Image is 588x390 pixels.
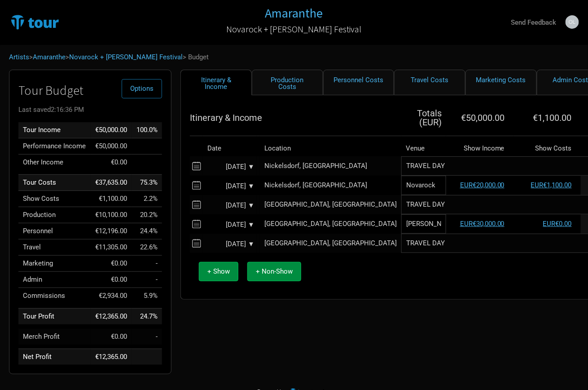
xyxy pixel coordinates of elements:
td: Tour Income as % of Tour Income [132,122,162,138]
td: Other Income as % of Tour Income [132,154,162,170]
div: [DATE] ▼ [205,241,255,248]
th: Venue [401,141,446,156]
span: > [29,54,66,61]
td: Commissions as % of Tour Income [132,288,162,304]
div: Prešov, Slovakia [264,201,397,208]
td: €50,000.00 [91,122,132,138]
div: Prešov, Slovakia [264,221,397,227]
span: + Show [207,267,230,275]
button: Options [122,79,162,98]
th: Show Costs [513,141,581,156]
td: Marketing as % of Tour Income [132,256,162,272]
a: Amaranthe [33,53,66,61]
div: Nickelsdorf, Austria [264,163,397,169]
a: Novarock + [PERSON_NAME] Festival [226,20,361,39]
th: Totals ( EUR ) [401,104,446,131]
h1: Amaranthe [265,5,323,21]
td: €50,000.00 [91,138,132,154]
td: Merch Profit as % of Tour Income [132,329,162,345]
th: €1,100.00 [513,104,581,131]
div: [DATE] ▼ [205,164,255,170]
td: €12,365.00 [91,349,132,365]
td: Admin [18,272,91,288]
td: Travel as % of Tour Income [132,239,162,256]
button: + Non-Show [247,262,301,281]
strong: Send Feedback [511,18,557,27]
td: Personnel [18,223,91,239]
td: €12,365.00 [91,308,132,324]
td: €10,100.00 [91,207,132,223]
td: Admin as % of Tour Income [132,272,162,288]
th: Date [203,141,257,156]
td: Production as % of Tour Income [132,207,162,223]
div: Last saved 2:16:36 PM [18,106,162,113]
th: Location [260,141,401,156]
td: Net Profit as % of Tour Income [132,349,162,365]
td: €0.00 [91,154,132,170]
span: Options [130,84,154,93]
td: Tour Profit as % of Tour Income [132,308,162,324]
td: Personnel as % of Tour Income [132,223,162,239]
a: Amaranthe [265,6,323,20]
th: Show Income [446,141,513,156]
td: Tour Costs as % of Tour Income [132,175,162,191]
td: Other Income [18,154,91,170]
div: [DATE] ▼ [205,183,255,190]
th: Itinerary & Income [190,104,401,131]
span: > [66,54,183,61]
td: €0.00 [91,272,132,288]
a: Artists [9,53,29,61]
td: €0.00 [91,329,132,345]
span: + Non-Show [256,267,293,275]
a: Production Costs [252,70,323,95]
input: Dobry Festival [401,214,446,234]
td: Marketing [18,256,91,272]
img: TourTracks [9,13,106,31]
a: Personnel Costs [323,70,395,95]
td: €1,100.00 [91,191,132,207]
a: EUR€30,000.00 [460,220,505,228]
button: + Show [199,262,238,281]
a: EUR€20,000.00 [460,181,505,189]
td: €12,196.00 [91,223,132,239]
td: Production [18,207,91,223]
td: Show Costs as % of Tour Income [132,191,162,207]
a: EUR€0.00 [543,220,572,228]
td: €2,934.00 [91,288,132,304]
a: Marketing Costs [465,70,537,95]
a: EUR€1,100.00 [531,181,572,189]
td: Tour Costs [18,175,91,191]
td: Travel [18,239,91,256]
td: €11,305.00 [91,239,132,256]
th: €50,000.00 [446,104,513,131]
td: Merch Profit [18,329,91,345]
div: Prešov, Slovakia [264,240,397,247]
div: [DATE] ▼ [205,222,255,228]
span: > Budget [183,54,209,61]
div: [DATE] ▼ [205,202,255,209]
div: Nickelsdorf, Austria [264,182,397,189]
td: Show Costs [18,191,91,207]
h1: Tour Budget [18,84,162,97]
td: Performance Income [18,138,91,154]
td: Performance Income as % of Tour Income [132,138,162,154]
a: Novarock + [PERSON_NAME] Festival [69,53,183,61]
td: Tour Profit [18,308,91,324]
td: Net Profit [18,349,91,365]
input: Novarock [401,176,446,195]
td: €37,635.00 [91,175,132,191]
td: Commissions [18,288,91,304]
img: Jan-Ole [566,15,579,29]
a: Itinerary & Income [180,70,252,95]
a: Travel Costs [394,70,465,95]
td: Tour Income [18,122,91,138]
td: €0.00 [91,256,132,272]
h2: Novarock + [PERSON_NAME] Festival [226,24,361,34]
